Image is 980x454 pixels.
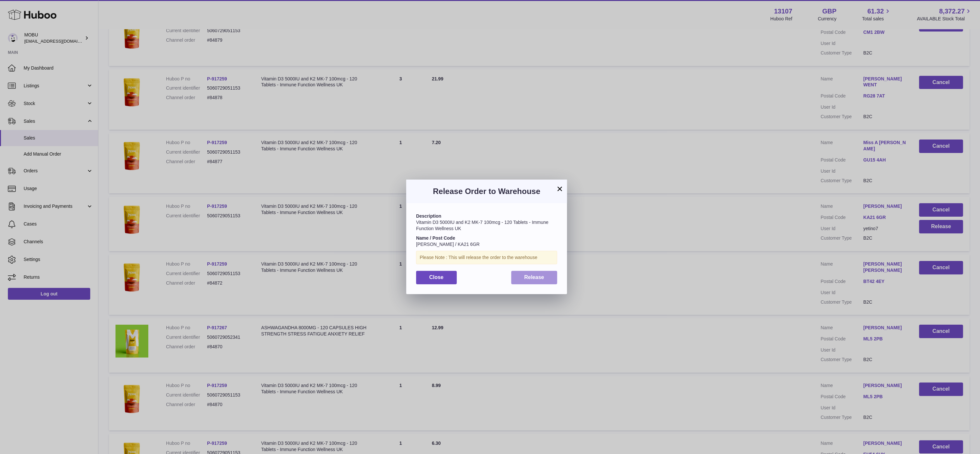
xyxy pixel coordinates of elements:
[556,185,564,193] button: ×
[429,274,444,280] span: Close
[524,274,544,280] span: Release
[416,186,557,197] h3: Release Order to Warehouse
[416,213,441,219] strong: Description
[511,271,557,284] button: Release
[416,220,548,231] span: Vitamin D3 5000IU and K2 MK-7 100mcg - 120 Tablets - Immune Function Wellness UK
[416,251,557,264] div: Please Note : This will release the order to the warehouse
[416,242,480,247] span: [PERSON_NAME] / KA21 6GR
[416,235,455,241] strong: Name / Post Code
[416,271,457,284] button: Close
